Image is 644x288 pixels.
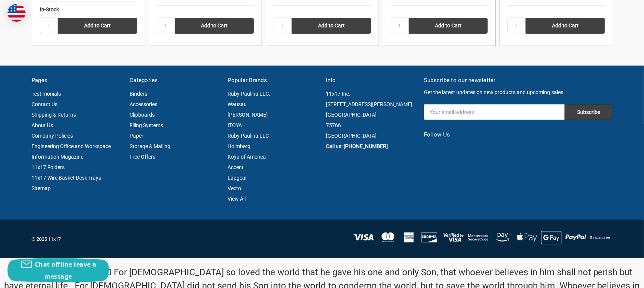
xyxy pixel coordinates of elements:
a: Vecto [228,185,241,191]
h5: Subscribe to our newsletter [424,76,612,85]
a: Call us: [PHONE_NUMBER] [326,143,388,149]
input: Your email address [424,104,565,120]
a: Company Policies [32,133,73,139]
span: Chat offline leave a message [35,260,97,280]
a: Storage & Mailing [130,143,170,149]
a: View All [228,196,246,202]
input: Add to Cart [58,18,137,34]
h5: Pages [32,76,122,85]
input: Add to Cart [526,18,605,34]
a: Binders [130,91,147,97]
a: Lapgear [228,175,247,181]
a: Holmberg [228,143,251,149]
a: Contact Us [32,101,57,107]
a: Wausau [228,101,247,107]
input: Add to Cart [409,18,488,34]
p: © 2025 11x17 [32,235,318,243]
address: 11x17 Inc. [STREET_ADDRESS][PERSON_NAME] [GEOGRAPHIC_DATA] 75766 [GEOGRAPHIC_DATA] [326,88,416,141]
p: Get the latest updates on new products and upcoming sales [424,88,612,96]
h5: Info [326,76,416,85]
h5: Follow Us [424,130,612,139]
a: Itoya of America [228,154,266,160]
a: Clipboards [130,112,155,118]
a: Engineering Office and Workspace Information Magazine [32,143,111,160]
a: Free Offers [130,154,155,160]
a: Accent [228,164,244,170]
a: 11x17 Folders [32,164,65,170]
div: In-Stock [40,6,137,13]
input: Add to Cart [292,18,371,34]
input: Add to Cart [175,18,254,34]
a: Ruby Paulina LLC. [228,91,271,97]
h5: Categories [130,76,220,85]
a: 11x17 Wire Basket Desk Trays [32,175,101,181]
input: Subscribe [565,104,612,120]
a: Sitemap [32,185,51,191]
a: Testimonials [32,91,61,97]
a: About Us [32,122,53,128]
a: Paper [130,133,143,139]
a: Filing Systems [130,122,163,128]
a: [PERSON_NAME] [228,112,268,118]
a: Accessories [130,101,157,107]
a: ITOYA [228,122,242,128]
button: Chat offline leave a message [8,258,109,282]
h5: Popular Brands [228,76,318,85]
a: Shipping & Returns [32,112,76,118]
a: Ruby Paulina LLC [228,133,269,139]
img: duty and tax information for United States [8,4,26,22]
